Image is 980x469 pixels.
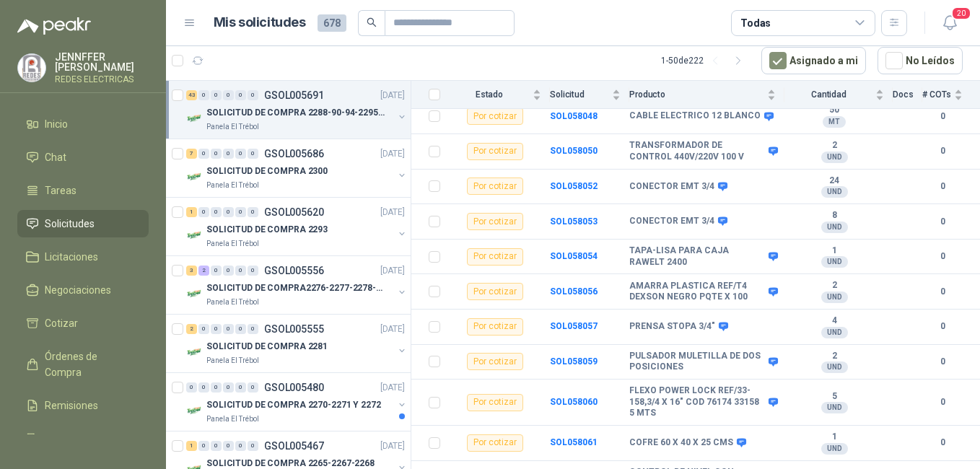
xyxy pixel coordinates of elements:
img: Company Logo [186,285,204,302]
a: Negociaciones [17,276,149,304]
img: Company Logo [18,54,45,82]
div: 0 [248,90,258,100]
b: 8 [784,210,884,222]
div: Por cotizar [467,353,523,370]
b: TAPA-LISA PARA CAJA RAWELT 2400 [629,245,765,268]
th: Cantidad [784,81,893,109]
div: 2 [198,266,209,276]
div: 0 [223,149,234,159]
b: 1 [784,245,884,257]
div: 0 [223,324,234,334]
img: Company Logo [186,110,204,127]
a: SOL058054 [550,251,598,261]
span: Negociaciones [45,282,111,298]
span: Solicitud [550,89,609,100]
a: 7 0 0 0 0 0 GSOL005686[DATE] Company LogoSOLICITUD DE COMPRA 2300Panela El Trébol [186,145,408,191]
a: Chat [17,144,149,171]
a: SOL058057 [550,321,598,331]
div: UND [821,152,848,163]
p: SOLICITUD DE COMPRA 2270-2271 Y 2272 [206,398,381,412]
th: Solicitud [550,81,629,109]
div: 0 [223,207,234,217]
a: 1 0 0 0 0 0 GSOL005620[DATE] Company LogoSOLICITUD DE COMPRA 2293Panela El Trébol [186,203,408,250]
div: 0 [248,266,258,276]
div: 0 [248,441,258,451]
a: 3 2 0 0 0 0 GSOL005556[DATE] Company LogoSOLICITUD DE COMPRA2276-2277-2278-2284-2285-Panela El Tr... [186,262,408,308]
div: 0 [198,90,209,100]
a: Licitaciones [17,243,149,271]
div: 2 [186,324,197,334]
div: 0 [223,441,234,451]
a: Cotizar [17,310,149,337]
a: 43 0 0 0 0 0 GSOL005691[DATE] Company LogoSOLICITUD DE COMPRA 2288-90-94-2295-96-2301-02-04Panela... [186,87,408,133]
b: 2 [784,280,884,292]
div: Por cotizar [467,434,523,452]
div: 0 [248,382,258,393]
div: 0 [198,382,209,393]
div: Por cotizar [467,108,523,125]
h1: Mis solicitudes [214,12,306,33]
span: search [367,17,377,27]
div: 0 [211,207,222,217]
p: JENNFFER [PERSON_NAME] [55,52,149,72]
p: GSOL005555 [264,324,324,334]
p: Panela El Trébol [206,355,259,367]
span: Solicitudes [45,216,95,232]
b: SOL058060 [550,397,598,407]
b: SOL058056 [550,286,598,297]
div: 0 [248,324,258,334]
a: SOL058048 [550,111,598,121]
th: Estado [449,81,550,109]
p: Panela El Trébol [206,297,259,308]
p: GSOL005480 [264,382,324,393]
a: SOL058053 [550,216,598,227]
div: Por cotizar [467,394,523,411]
img: Company Logo [186,168,204,185]
span: Tareas [45,183,76,198]
div: Por cotizar [467,213,523,230]
button: Asignado a mi [761,47,866,74]
p: [DATE] [380,89,405,102]
p: REDES ELECTRICAS [55,75,149,84]
div: 1 [186,207,197,217]
div: UND [821,186,848,198]
b: 2 [784,351,884,362]
a: SOL058050 [550,146,598,156]
a: Configuración [17,425,149,452]
div: 43 [186,90,197,100]
div: UND [821,292,848,303]
div: 0 [248,207,258,217]
p: [DATE] [380,381,405,395]
p: Panela El Trébol [206,121,259,133]
span: 678 [318,14,346,32]
div: Por cotizar [467,283,523,300]
p: SOLICITUD DE COMPRA2276-2277-2278-2284-2285- [206,281,386,295]
b: 0 [922,436,963,450]
span: Producto [629,89,764,100]
div: 3 [186,266,197,276]
div: UND [821,402,848,413]
div: 0 [223,382,234,393]
b: PULSADOR MULETILLA DE DOS POSICIONES [629,351,765,373]
div: 0 [235,266,246,276]
a: Solicitudes [17,210,149,237]
p: GSOL005620 [264,207,324,217]
div: 0 [198,441,209,451]
div: 0 [186,382,197,393]
b: 2 [784,140,884,152]
b: TRANSFORMADOR DE CONTROL 440V/220V 100 V [629,140,765,162]
div: 0 [198,149,209,159]
div: 0 [211,382,222,393]
span: Órdenes de Compra [45,349,135,380]
div: UND [821,256,848,268]
div: 0 [211,149,222,159]
b: CONECTOR EMT 3/4 [629,216,714,227]
b: 5 [784,391,884,403]
span: Estado [449,89,530,100]
p: GSOL005686 [264,149,324,159]
p: SOLICITUD DE COMPRA 2293 [206,223,328,237]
